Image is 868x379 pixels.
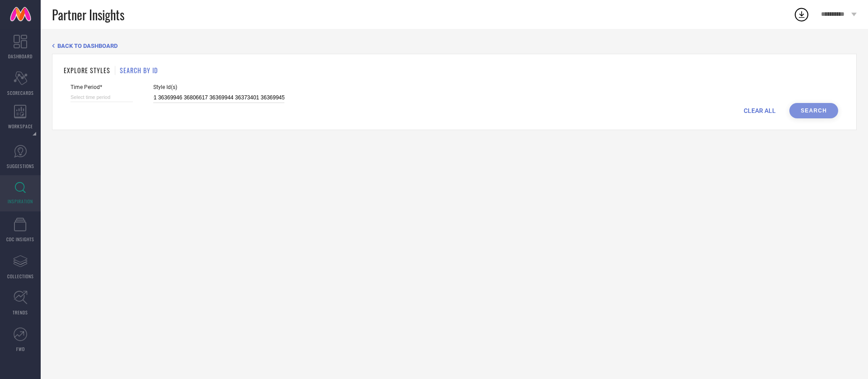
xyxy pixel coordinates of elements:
[8,123,33,130] span: WORKSPACE
[7,163,34,169] span: SUGGESTIONS
[8,198,33,205] span: INSPIRATION
[52,5,124,24] span: Partner Insights
[153,93,284,103] input: Enter comma separated style ids e.g. 12345, 67890
[793,6,810,23] div: Open download list
[57,42,118,49] span: BACK TO DASHBOARD
[120,66,158,75] h1: SEARCH BY ID
[7,273,34,280] span: COLLECTIONS
[71,93,133,102] input: Select time period
[153,84,284,90] span: Style Id(s)
[7,89,34,96] span: SCORECARDS
[13,309,28,316] span: TRENDS
[64,66,110,75] h1: EXPLORE STYLES
[52,42,857,49] div: Back TO Dashboard
[6,236,34,243] span: CDC INSIGHTS
[8,53,33,60] span: DASHBOARD
[16,346,25,352] span: FWD
[71,84,133,90] span: Time Period*
[744,107,776,114] span: CLEAR ALL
